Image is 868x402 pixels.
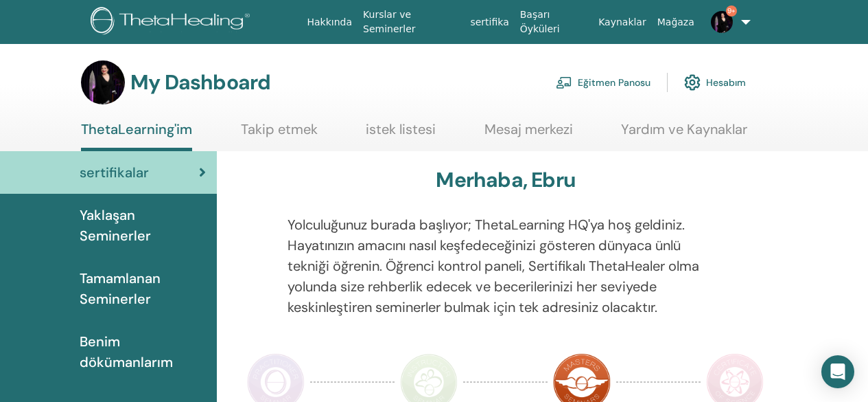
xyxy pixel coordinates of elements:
h3: My Dashboard [130,70,270,95]
a: istek listesi [366,121,436,148]
a: Yardım ve Kaynaklar [621,121,747,148]
div: Open Intercom Messenger [821,355,854,388]
a: Mağaza [652,10,700,35]
img: logo.png [91,7,255,38]
img: default.jpg [711,11,733,33]
a: sertifika [465,10,514,35]
img: cog.svg [684,71,701,94]
span: Yaklaşan Seminerler [80,205,206,246]
a: Hesabım [684,67,746,98]
a: Hakkında [301,10,357,35]
span: sertifikalar [80,162,149,183]
h3: Merhaba, Ebru [436,168,575,192]
span: Benim dökümanlarım [80,331,206,372]
span: Tamamlanan Seminerler [80,268,206,309]
a: Mesaj merkezi [484,121,573,148]
a: Başarı Öyküleri [515,2,593,42]
img: chalkboard-teacher.svg [556,76,572,89]
a: Takip etmek [241,121,318,148]
a: Kaynaklar [593,10,652,35]
a: ThetaLearning'im [81,121,192,151]
img: default.jpg [81,60,125,104]
p: Yolculuğunuz burada başlıyor; ThetaLearning HQ'ya hoş geldiniz. Hayatınızın amacını nasıl keşfede... [288,214,724,317]
a: Eğitmen Panosu [556,67,650,98]
a: Kurslar ve Seminerler [357,2,465,42]
span: 9+ [726,5,737,16]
